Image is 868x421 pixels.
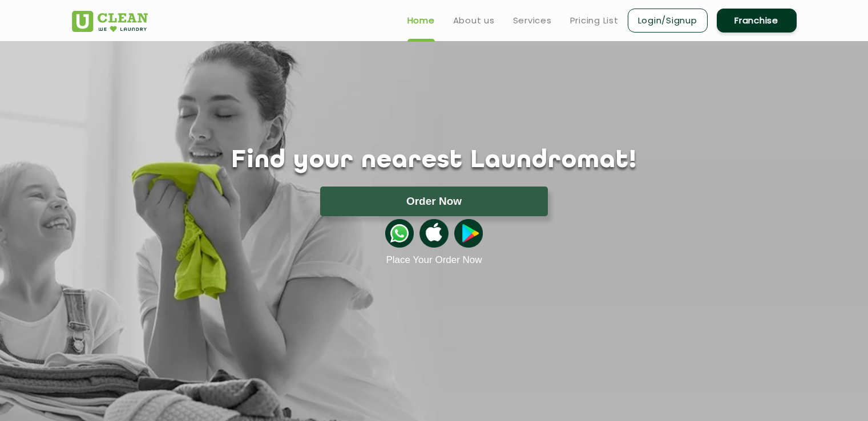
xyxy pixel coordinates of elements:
[320,187,548,216] button: Order Now
[419,219,448,248] img: apple-icon.png
[454,219,483,248] img: playstoreicon.png
[72,11,148,32] img: UClean Laundry and Dry Cleaning
[63,147,805,175] h1: Find your nearest Laundromat!
[513,14,552,27] a: Services
[386,254,482,266] a: Place Your Order Now
[628,9,708,33] a: Login/Signup
[717,9,797,33] a: Franchise
[385,219,414,248] img: whatsappicon.png
[407,14,435,27] a: Home
[453,14,495,27] a: About us
[570,14,619,27] a: Pricing List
